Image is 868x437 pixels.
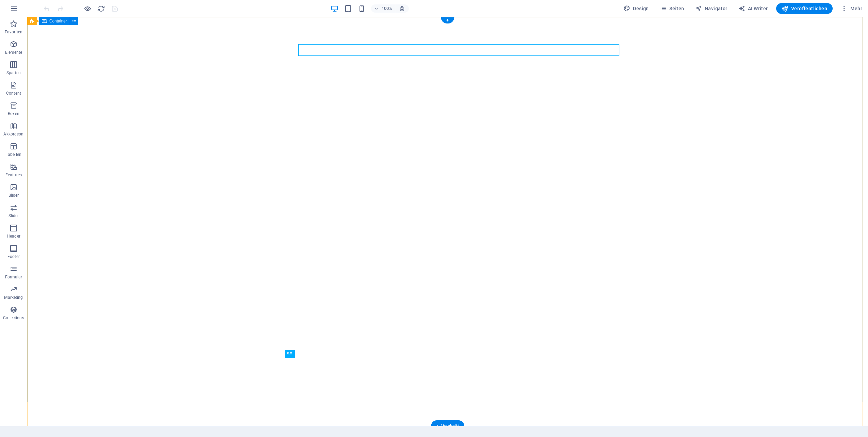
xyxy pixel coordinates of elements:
i: Seite neu laden [97,5,105,13]
button: Klicke hier, um den Vorschau-Modus zu verlassen [83,4,91,13]
p: Favoriten [5,29,22,35]
p: Bilder [9,193,19,198]
h6: 100% [381,4,392,13]
p: Tabellen [6,152,21,157]
p: Collections [3,315,24,321]
i: Bei Größenänderung Zoomstufe automatisch an das gewählte Gerät anpassen. [399,5,405,12]
p: Formular [5,274,22,280]
span: Seiten [660,5,684,12]
p: Boxen [8,111,19,116]
p: Marketing [4,295,23,300]
p: Akkordeon [3,131,23,137]
button: Navigator [692,3,730,14]
button: Veröffentlichen [776,3,833,14]
p: Slider [9,213,19,218]
p: Elemente [5,50,22,55]
button: Design [621,3,652,14]
p: Features [5,172,22,178]
span: Navigator [695,5,728,12]
p: Header [7,233,20,239]
p: Footer [7,254,20,259]
span: Veröffentlichen [782,5,827,12]
p: Spalten [6,70,21,76]
p: Content [6,91,21,96]
button: 100% [371,4,395,13]
div: Design (Strg+Alt+Y) [621,3,652,14]
button: Seiten [657,3,687,14]
span: Design [623,5,649,12]
button: AI Writer [736,3,771,14]
span: Container [49,19,67,23]
div: + [441,17,454,23]
button: Mehr [838,3,865,14]
span: AI Writer [738,5,768,12]
button: reload [97,4,105,13]
span: Mehr [841,5,862,12]
div: + Abschnitt [431,420,464,432]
